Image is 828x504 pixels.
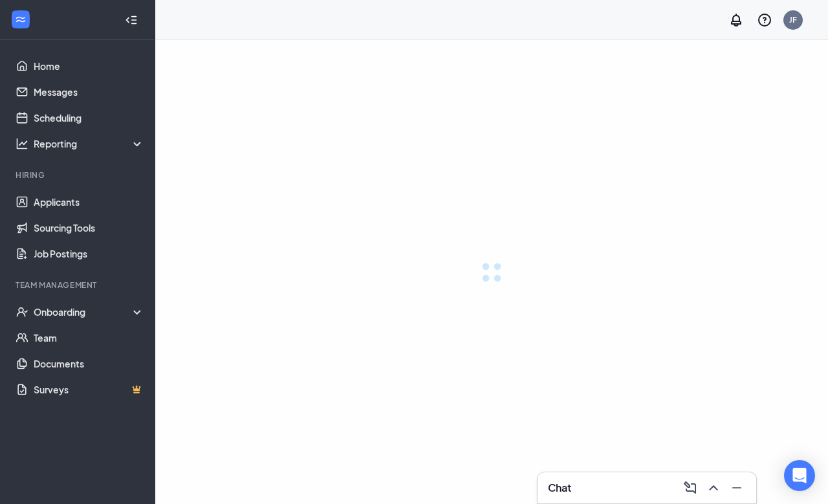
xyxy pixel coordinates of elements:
[16,305,28,318] svg: UserCheck
[34,215,144,241] a: Sourcing Tools
[789,14,797,25] div: JF
[784,460,815,491] div: Open Intercom Messenger
[16,137,28,150] svg: Analysis
[682,480,698,496] svg: ComposeMessage
[16,279,142,290] div: Team Management
[16,170,142,181] div: Hiring
[14,13,27,26] svg: WorkstreamLogo
[34,53,144,79] a: Home
[34,241,144,267] a: Job Postings
[757,12,772,28] svg: QuestionInfo
[706,480,721,496] svg: ChevronUp
[125,14,138,27] svg: Collapse
[725,477,746,498] button: Minimize
[34,189,144,215] a: Applicants
[34,105,144,131] a: Scheduling
[34,79,144,105] a: Messages
[679,477,699,498] button: ComposeMessage
[702,477,723,498] button: ChevronUp
[728,12,744,28] svg: Notifications
[34,137,145,150] div: Reporting
[34,305,145,318] div: Onboarding
[34,377,144,402] a: SurveysCrown
[34,325,144,351] a: Team
[729,480,745,496] svg: Minimize
[548,481,571,495] h3: Chat
[34,351,144,377] a: Documents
